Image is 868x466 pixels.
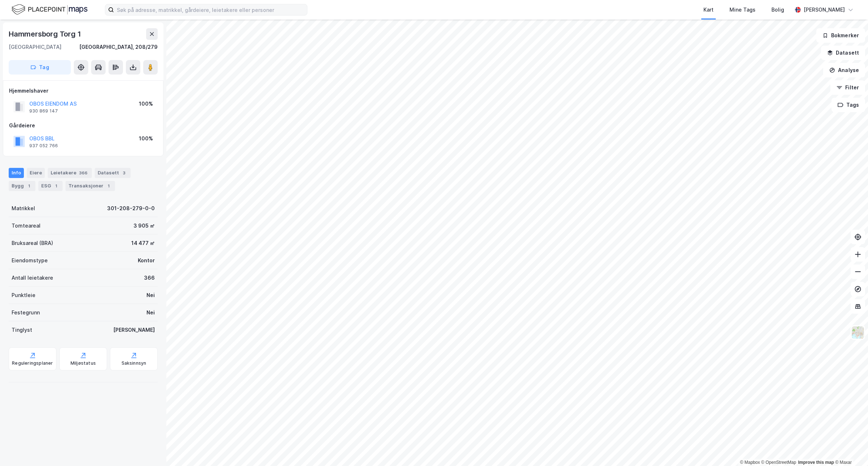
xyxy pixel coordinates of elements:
div: 1 [25,182,33,190]
button: Tag [9,60,71,75]
div: Eiere [27,168,45,178]
div: Bolig [771,5,784,14]
img: Z [851,326,865,339]
div: Kontor [138,256,155,265]
div: 1 [105,182,112,190]
div: Festegrunn [12,308,40,317]
div: 930 869 147 [29,108,58,114]
div: [PERSON_NAME] [113,326,155,334]
div: Matrikkel [12,204,35,213]
div: Bruksareal (BRA) [12,239,53,247]
iframe: Chat Widget [832,431,868,466]
div: 14 477 ㎡ [131,239,155,247]
div: Punktleie [12,291,35,300]
div: 366 [78,169,89,177]
div: ESG [38,181,63,191]
div: 100% [139,134,153,143]
div: 3 905 ㎡ [133,221,155,230]
div: [GEOGRAPHIC_DATA] [9,43,61,51]
div: Hammersborg Torg 1 [9,28,82,40]
div: Tinglyst [12,326,32,334]
button: Datasett [821,46,865,60]
div: Eiendomstype [12,256,48,265]
div: Datasett [95,168,131,178]
div: Saksinnsyn [122,360,146,366]
button: Analyse [823,63,865,77]
div: Miljøstatus [71,360,96,366]
img: logo.f888ab2527a4732fd821a326f86c7f29.svg [12,3,88,16]
div: Bygg [9,181,35,191]
div: Info [9,168,24,178]
a: Mapbox [740,460,760,465]
button: Tags [831,98,865,112]
div: 100% [139,99,153,108]
div: Antall leietakere [12,274,53,282]
div: Hjemmelshaver [9,86,157,95]
div: Tomteareal [12,221,41,230]
input: Søk på adresse, matrikkel, gårdeiere, leietakere eller personer [114,4,307,15]
div: 1 [52,182,60,190]
a: Improve this map [798,460,834,465]
div: Leietakere [48,168,92,178]
div: Nei [146,308,155,317]
div: Gårdeiere [9,121,157,130]
div: Kart [703,5,714,14]
div: 3 [120,169,128,177]
div: 366 [144,274,155,282]
div: Mine Tags [729,5,756,14]
a: OpenStreetMap [761,460,796,465]
div: Kontrollprogram for chat [832,431,868,466]
div: Reguleringsplaner [12,360,53,366]
div: [GEOGRAPHIC_DATA], 208/279 [79,43,158,51]
div: 301-208-279-0-0 [107,204,155,213]
button: Bokmerker [816,28,865,43]
div: Transaksjoner [65,181,115,191]
button: Filter [830,80,865,95]
div: Nei [146,291,155,300]
div: 937 052 766 [29,143,58,149]
div: [PERSON_NAME] [804,5,845,14]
